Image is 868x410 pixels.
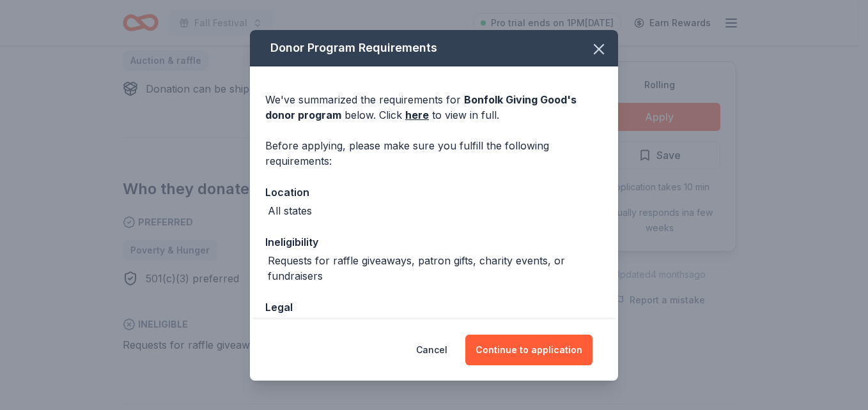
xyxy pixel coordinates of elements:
div: Requests for raffle giveaways, patron gifts, charity events, or fundraisers [268,253,603,284]
div: Before applying, please make sure you fulfill the following requirements: [265,138,603,169]
div: Location [265,184,603,201]
div: We've summarized the requirements for below. Click to view in full. [265,92,603,123]
div: Donor Program Requirements [250,30,618,66]
div: Ineligibility [265,234,603,250]
div: All states [268,203,312,218]
button: Continue to application [465,335,593,365]
div: Legal [265,299,603,315]
a: here [405,107,429,123]
button: Cancel [416,335,447,365]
